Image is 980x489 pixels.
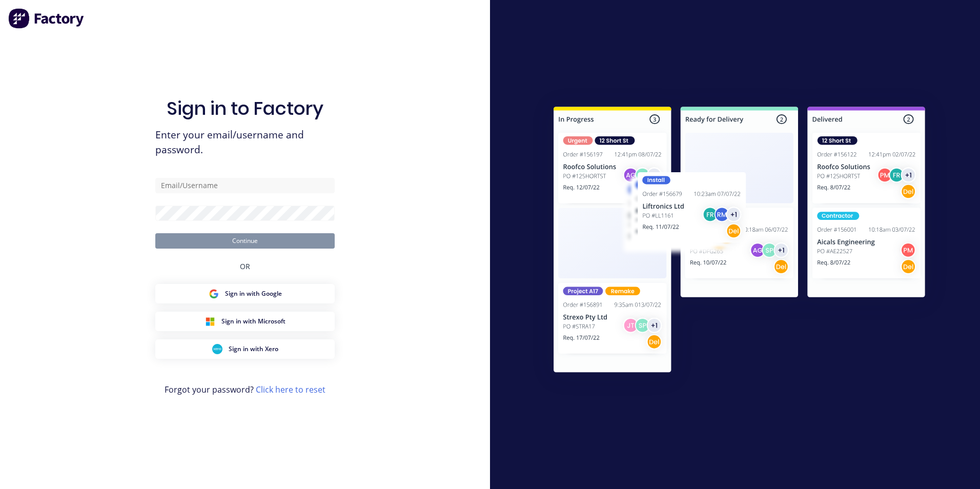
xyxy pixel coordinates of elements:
img: Google Sign in [209,289,219,299]
span: Enter your email/username and password. [155,128,335,157]
span: Sign in with Google [225,289,282,298]
a: Click here to reset [256,384,325,395]
button: Continue [155,233,335,249]
span: Forgot your password? [165,383,325,396]
img: Xero Sign in [212,344,222,354]
span: Sign in with Xero [229,344,278,354]
span: Sign in with Microsoft [221,317,285,326]
input: Email/Username [155,178,335,193]
button: Google Sign inSign in with Google [155,284,335,303]
h1: Sign in to Factory [167,97,323,119]
img: Microsoft Sign in [205,316,215,327]
div: OR [240,249,250,284]
img: Sign in [531,86,948,397]
button: Microsoft Sign inSign in with Microsoft [155,312,335,331]
button: Xero Sign inSign in with Xero [155,339,335,359]
img: Factory [8,8,85,29]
